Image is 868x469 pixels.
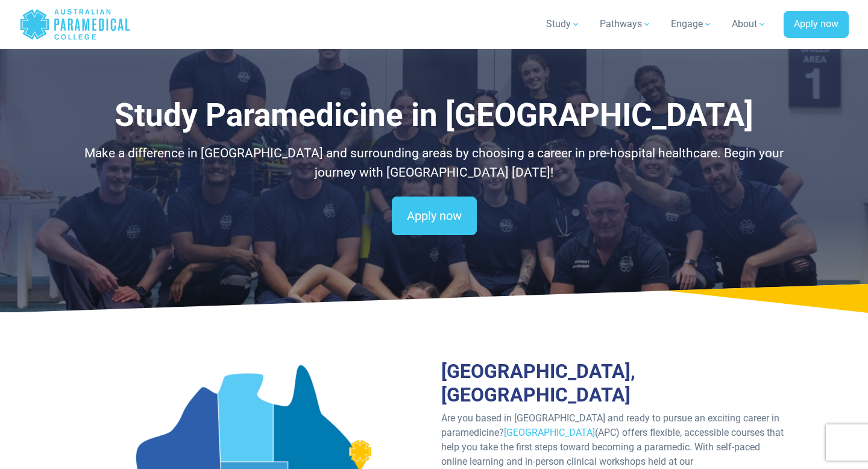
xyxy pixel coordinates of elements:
h2: [GEOGRAPHIC_DATA], [GEOGRAPHIC_DATA] [441,360,787,406]
h1: Study Paramedicine in [GEOGRAPHIC_DATA] [81,96,787,134]
a: Pathways [593,7,659,41]
a: [GEOGRAPHIC_DATA] [504,427,595,438]
p: Make a difference in [GEOGRAPHIC_DATA] and surrounding areas by choosing a career in pre-hospital... [81,144,787,182]
a: Engage [664,7,720,41]
a: Apply now [392,197,477,235]
a: Australian Paramedical College [19,5,131,44]
a: Study [539,7,588,41]
a: Apply now [784,11,849,39]
a: About [725,7,774,41]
